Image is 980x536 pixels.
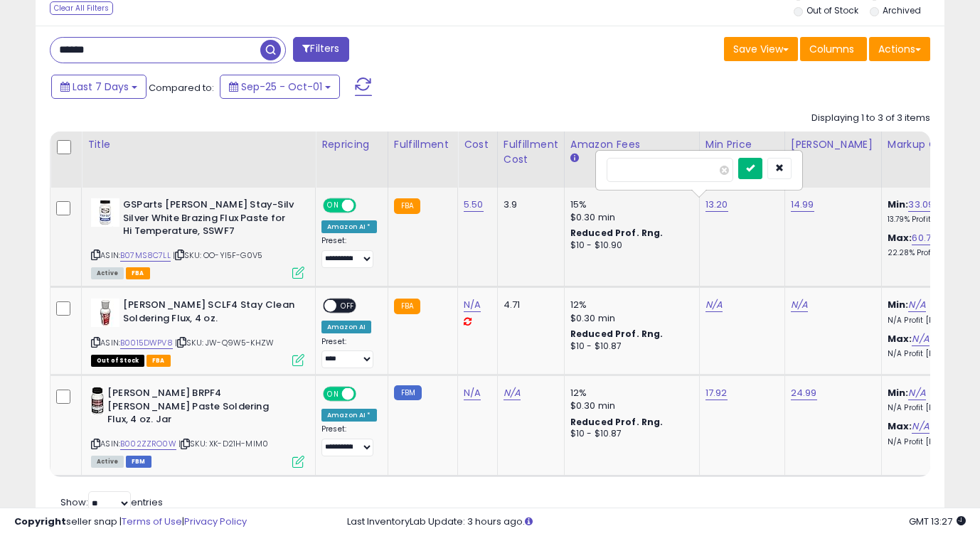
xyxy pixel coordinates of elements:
div: $10 - $10.87 [570,341,688,353]
div: 3.9 [504,198,553,211]
a: 24.99 [791,386,817,400]
span: FBM [126,456,151,468]
div: Amazon AI * [321,409,377,422]
span: ON [324,200,342,212]
button: Save View [724,37,798,61]
a: B002ZZRO0W [120,438,176,450]
div: $0.30 min [570,312,688,325]
button: Actions [869,37,930,61]
div: $10 - $10.87 [570,428,688,440]
div: $0.30 min [570,400,688,412]
strong: Copyright [14,515,66,528]
span: Sep-25 - Oct-01 [241,80,322,94]
div: 15% [570,198,688,211]
a: 13.20 [705,198,728,212]
b: GSParts [PERSON_NAME] Stay-Silv Silver White Brazing Flux Paste for Hi Temperature, SSWF7 [123,198,296,242]
a: 14.99 [791,198,814,212]
small: FBA [394,299,420,314]
a: N/A [908,298,925,312]
b: Max: [888,332,912,345]
a: B07MS8C7LL [120,250,171,262]
div: ASIN: [91,299,304,365]
span: OFF [354,200,377,212]
img: 41hwW1bRfxL._SL40_.jpg [91,299,119,327]
span: | SKU: OO-YI5F-G0V5 [173,250,262,261]
div: 12% [570,387,688,400]
button: Last 7 Days [51,75,147,99]
span: All listings currently available for purchase on Amazon [91,456,124,468]
b: Min: [888,198,909,211]
div: $0.30 min [570,211,688,224]
b: Min: [888,298,909,311]
a: Terms of Use [122,515,182,528]
div: Fulfillment [394,137,452,152]
div: Amazon Fees [570,137,693,152]
span: FBA [126,267,150,279]
label: Out of Stock [806,4,858,16]
span: Last 7 Days [73,80,129,94]
a: 33.09 [908,198,934,212]
div: ASIN: [91,198,304,277]
button: Columns [800,37,867,61]
label: Archived [883,4,921,16]
small: FBM [394,385,422,400]
a: N/A [912,419,929,434]
div: Title [87,137,309,152]
div: ASIN: [91,387,304,466]
span: FBA [147,355,171,367]
a: N/A [912,332,929,346]
b: Reduced Prof. Rng. [570,416,664,428]
div: Last InventoryLab Update: 3 hours ago. [347,515,966,529]
a: 60.73 [912,231,937,245]
div: Preset: [321,424,377,456]
a: N/A [705,298,723,312]
div: $10 - $10.90 [570,240,688,252]
span: ON [324,388,342,400]
b: Reduced Prof. Rng. [570,227,664,239]
a: B0015DWPV8 [120,337,173,349]
b: [PERSON_NAME] SCLF4 Stay Clean Soldering Flux, 4 oz. [123,299,296,328]
a: N/A [908,386,925,400]
a: 17.92 [705,386,728,400]
div: Amazon AI * [321,220,377,233]
button: Filters [293,37,348,62]
span: OFF [354,388,377,400]
span: 2025-10-9 13:27 GMT [909,515,966,528]
span: All listings that are currently out of stock and unavailable for purchase on Amazon [91,355,144,367]
b: Max: [888,419,912,433]
a: N/A [791,298,808,312]
div: Min Price [705,137,779,152]
span: OFF [336,300,359,312]
div: Cost [464,137,491,152]
a: 5.50 [464,198,484,212]
b: Max: [888,231,912,245]
a: Privacy Policy [184,515,247,528]
span: Compared to: [149,81,214,95]
span: | SKU: XK-D21H-MIM0 [179,438,268,449]
div: Repricing [321,137,382,152]
div: Amazon AI [321,321,371,333]
small: Amazon Fees. [570,152,579,165]
div: Preset: [321,236,377,268]
div: 12% [570,299,688,311]
a: N/A [504,386,521,400]
button: Sep-25 - Oct-01 [220,75,340,99]
div: Fulfillment Cost [504,137,558,167]
span: All listings currently available for purchase on Amazon [91,267,124,279]
span: Columns [809,42,854,56]
div: [PERSON_NAME] [791,137,875,152]
div: Preset: [321,337,377,369]
small: FBA [394,198,420,214]
b: Min: [888,386,909,400]
div: seller snap | | [14,515,247,529]
a: N/A [464,386,481,400]
span: Show: entries [60,495,163,509]
b: Reduced Prof. Rng. [570,328,664,340]
a: N/A [464,298,481,312]
div: Displaying 1 to 3 of 3 items [811,112,930,125]
span: | SKU: JW-Q9W5-KHZW [175,337,274,348]
div: Clear All Filters [50,1,113,15]
div: 4.71 [504,299,553,311]
b: [PERSON_NAME] BRPF4 [PERSON_NAME] Paste Soldering Flux, 4 oz. Jar [107,387,280,430]
img: 41bUZGdSJ5L._SL40_.jpg [91,387,104,415]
